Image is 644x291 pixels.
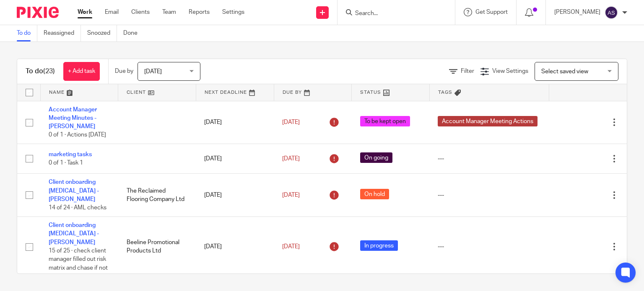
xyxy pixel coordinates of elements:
td: [DATE] [196,101,274,144]
span: 15 of 25 · check client manager filled out risk matrix and chase if not [49,248,108,271]
a: Email [105,8,119,16]
td: [DATE] [196,174,274,217]
td: The Reclaimed Flooring Company Ltd [118,174,196,217]
td: Beeline Promotional Products Ltd [118,216,196,277]
a: Client onboarding [MEDICAL_DATA] - [PERSON_NAME] [49,179,99,202]
a: Account Manager Meeting Minutes - [PERSON_NAME] [49,107,97,130]
a: Work [78,8,92,16]
td: [DATE] [196,216,274,277]
a: Reassigned [44,25,81,41]
a: Snoozed [87,25,117,41]
span: [DATE] [282,119,300,125]
span: Tags [438,90,452,95]
a: Reports [189,8,210,16]
span: (23) [43,68,55,75]
p: Due by [115,67,133,75]
a: Clients [131,8,150,16]
span: View Settings [492,68,528,74]
a: To do [17,25,37,41]
a: Client onboarding [MEDICAL_DATA] - [PERSON_NAME] [49,222,99,245]
div: --- [438,191,540,199]
a: Team [162,8,176,16]
div: --- [438,155,540,163]
span: On going [360,152,392,163]
span: [DATE] [282,244,300,250]
img: Pixie [17,7,59,18]
td: [DATE] [196,144,274,174]
span: Select saved view [541,69,588,75]
a: marketing tasks [49,152,92,157]
span: Filter [461,68,474,74]
span: [DATE] [282,156,300,162]
span: Account Manager Meeting Actions [438,116,538,126]
span: 0 of 1 · Task 1 [49,160,83,166]
h1: To do [26,67,55,76]
p: [PERSON_NAME] [554,8,600,16]
span: On hold [360,189,389,199]
span: To be kept open [360,116,410,126]
div: --- [438,242,540,251]
span: 14 of 24 · AML checks [49,205,106,211]
span: In progress [360,240,398,251]
span: [DATE] [282,192,300,198]
span: [DATE] [144,69,162,75]
a: + Add task [63,62,100,81]
span: 0 of 1 · Actions [DATE] [49,132,106,138]
input: Search [354,10,430,18]
img: svg%3E [605,6,618,19]
span: Get Support [475,9,508,15]
a: Settings [222,8,244,16]
a: Done [123,25,144,41]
